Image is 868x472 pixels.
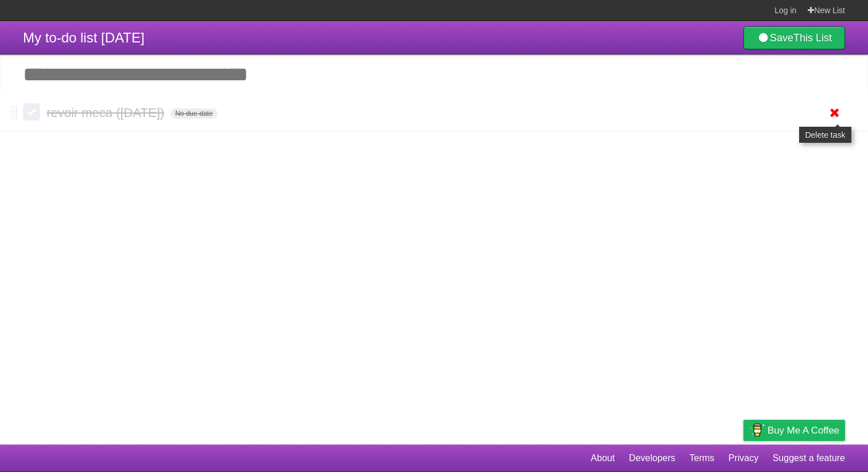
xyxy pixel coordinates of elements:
a: SaveThis List [743,26,845,49]
a: About [591,447,615,469]
a: Privacy [728,447,758,469]
img: Buy me a coffee [749,420,765,440]
span: No due date [170,108,217,119]
a: Buy me a coffee [743,420,845,441]
span: revoir meca ([DATE]) [46,106,167,120]
span: Buy me a coffee [768,420,839,440]
a: Terms [689,447,715,469]
label: Done [23,103,40,120]
a: Suggest a feature [773,447,845,469]
a: Developers [629,447,675,469]
b: This List [793,32,832,44]
span: My to-do list [DATE] [23,30,145,45]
